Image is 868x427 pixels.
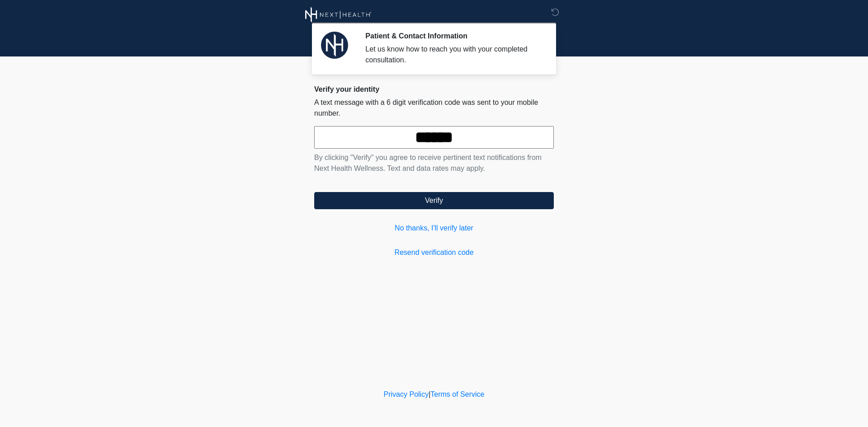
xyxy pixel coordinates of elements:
h2: Patient & Contact Information [365,32,540,40]
button: Verify [314,192,554,209]
p: By clicking "Verify" you agree to receive pertinent text notifications from Next Health Wellness.... [314,152,554,174]
a: Privacy Policy [384,390,429,398]
img: Next Health Wellness Logo [305,7,372,23]
div: Let us know how to reach you with your completed consultation. [365,44,540,66]
a: No thanks, I'll verify later [314,223,554,234]
a: Terms of Service [430,390,484,398]
p: A text message with a 6 digit verification code was sent to your mobile number. [314,97,554,119]
a: | [429,390,430,398]
h2: Verify your identity [314,85,554,94]
a: Resend verification code [314,247,554,258]
img: Agent Avatar [321,32,348,59]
